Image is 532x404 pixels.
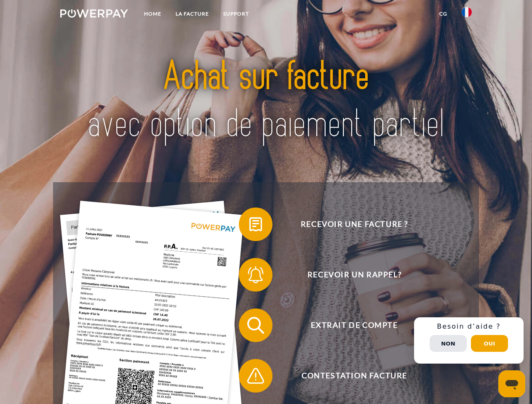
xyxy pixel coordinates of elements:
button: Contestation Facture [239,359,458,393]
div: Schnellhilfe [414,317,524,364]
iframe: Bouton de lancement de la fenêtre de messagerie [498,370,525,397]
img: qb_bill.svg [245,214,266,235]
img: title-powerpay_fr.svg [80,40,452,161]
span: Contestation Facture [251,359,457,393]
span: Recevoir un rappel? [251,258,457,292]
a: CG [432,6,454,21]
span: Extrait de compte [251,308,457,342]
button: Recevoir un rappel? [239,258,458,292]
span: Recevoir une facture ? [251,207,457,241]
button: Oui [471,335,508,352]
button: Extrait de compte [239,308,458,342]
button: Recevoir une facture ? [239,207,458,241]
img: qb_warning.svg [245,365,266,386]
a: LA FACTURE [168,6,216,21]
a: Home [137,6,168,21]
img: qb_bell.svg [245,264,266,285]
h3: Besoin d’aide ? [419,322,519,331]
button: Non [430,335,467,352]
img: fr [462,7,472,17]
a: Support [216,6,256,21]
img: logo-powerpay-white.svg [60,9,128,18]
img: qb_search.svg [245,315,266,336]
